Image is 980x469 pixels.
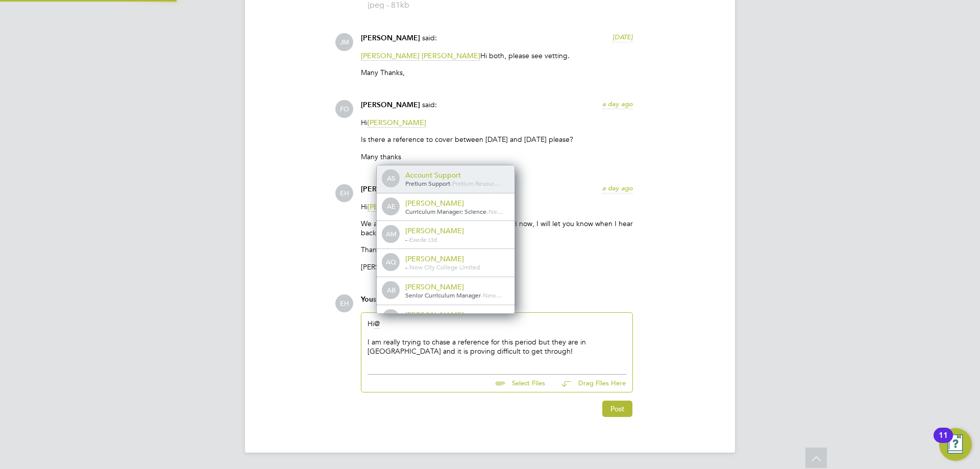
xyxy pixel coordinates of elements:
[405,282,507,291] div: [PERSON_NAME]
[405,170,507,180] div: Account Support
[405,254,507,263] div: [PERSON_NAME]
[405,226,507,235] div: [PERSON_NAME]
[383,310,399,327] span: AH
[383,254,399,270] span: AQ
[602,100,633,108] span: a day ago
[361,101,420,109] span: [PERSON_NAME]
[367,319,626,363] div: Hi ​
[361,118,633,127] p: Hi
[367,202,426,212] span: [PERSON_NAME]
[383,199,399,215] span: AE
[361,135,633,144] p: Is there a reference to cover between [DATE] and [DATE] please?
[361,51,633,60] p: Hi both, please see vetting.
[361,34,420,42] span: [PERSON_NAME]
[602,401,632,417] button: Post
[361,262,633,271] p: [PERSON_NAME]
[361,152,633,161] p: Many thanks
[405,199,507,208] div: [PERSON_NAME]
[405,235,407,243] span: -
[553,373,626,394] button: Drag Files Here
[361,68,633,77] p: Many Thanks,
[361,51,420,61] span: [PERSON_NAME]
[383,226,399,242] span: AM
[405,310,507,319] div: [PERSON_NAME]
[409,263,480,271] span: New City College Limited
[405,179,450,187] span: Pretium Support
[361,294,633,312] div: say:
[407,263,409,271] span: -
[361,245,633,254] p: Thank you,
[407,235,409,243] span: -
[450,179,452,187] span: -
[405,207,486,215] span: Curriculum Manager: Science
[405,291,481,299] span: Senior Curriculum Manager
[335,100,353,118] span: FO
[939,435,948,449] div: 11
[335,294,353,312] span: EH
[361,185,420,193] span: [PERSON_NAME]
[361,219,633,237] p: We are trying to chase the details for this period now, I will let you know when I hear back ASAP.
[361,202,633,211] p: Hi
[383,170,399,187] span: AS
[335,184,353,202] span: EH
[335,33,353,51] span: JM
[405,263,407,271] span: -
[422,33,437,42] span: said:
[367,118,426,128] span: [PERSON_NAME]
[939,428,972,461] button: Open Resource Center, 11 new notifications
[481,291,483,299] span: -
[483,291,502,299] span: New…
[409,235,437,243] span: Exede Ltd
[488,207,503,215] span: Ne…
[367,337,626,356] div: I am really trying to chase a reference for this period but they are in [GEOGRAPHIC_DATA] and it ...
[383,282,399,299] span: AB
[612,33,633,41] span: [DATE]
[486,207,488,215] span: -
[367,2,449,9] span: jpeg - 81kb
[361,295,373,304] span: You
[422,51,480,61] span: [PERSON_NAME]
[422,100,437,109] span: said:
[452,179,500,187] span: Pretium Resour…
[602,184,633,192] span: a day ago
